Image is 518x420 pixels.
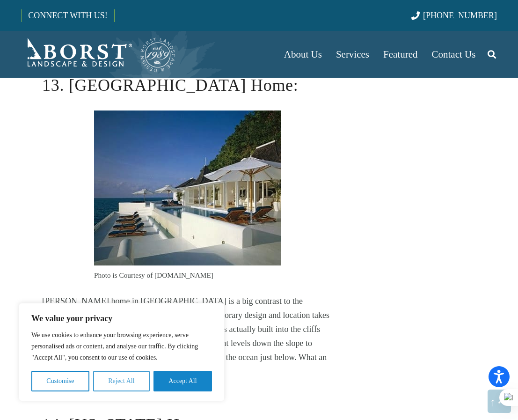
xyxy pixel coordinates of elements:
button: Accept All [153,371,212,391]
p: We value your privacy [31,313,212,324]
a: Featured [376,31,424,78]
a: CONNECT WITH US! [22,4,114,27]
span: Services [336,49,369,60]
img: Top Celebrity Swimming Pools [94,111,281,265]
span: Featured [383,49,417,60]
figcaption: Photo is Courtesy of [DOMAIN_NAME] [94,270,281,281]
a: Contact Us [425,31,483,78]
p: [PERSON_NAME] home in [GEOGRAPHIC_DATA] is a big contrast to the [US_STATE] home, but just as bea... [42,294,333,378]
span: About Us [284,49,322,60]
button: Customise [31,371,89,391]
p: We use cookies to enhance your browsing experience, serve personalised ads or content, and analys... [31,330,212,363]
a: About Us [277,31,329,78]
button: Reject All [93,371,150,391]
span: [PHONE_NUMBER] [423,11,497,20]
a: Search [482,43,501,66]
h2: 13. [GEOGRAPHIC_DATA] Home: [42,73,333,98]
span: Contact Us [432,49,476,60]
a: Services [329,31,376,78]
a: [PHONE_NUMBER] [411,11,497,20]
a: Borst-Logo [21,36,176,73]
a: Back to top [488,390,511,413]
div: We value your privacy [19,303,225,401]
